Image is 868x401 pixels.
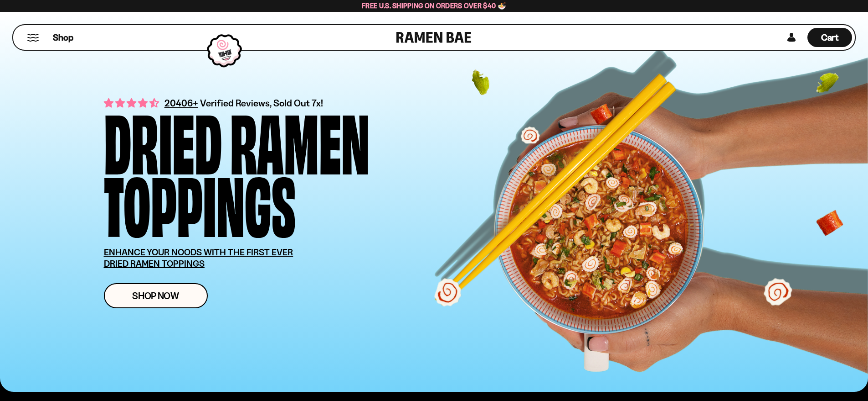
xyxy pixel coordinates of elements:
button: Mobile Menu Trigger [27,34,39,42]
a: Shop [53,28,73,47]
span: Cart [821,32,839,43]
div: Toppings [104,170,296,233]
u: ENHANCE YOUR NOODS WITH THE FIRST EVER DRIED RAMEN TOPPINGS [104,247,293,269]
div: Cart [807,25,852,50]
span: Shop [53,32,73,44]
span: Free U.S. Shipping on Orders over $40 🍜 [362,1,506,10]
div: Ramen [230,108,370,170]
span: Shop Now [132,291,179,301]
a: Shop Now [104,283,208,308]
div: Dried [104,108,222,170]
